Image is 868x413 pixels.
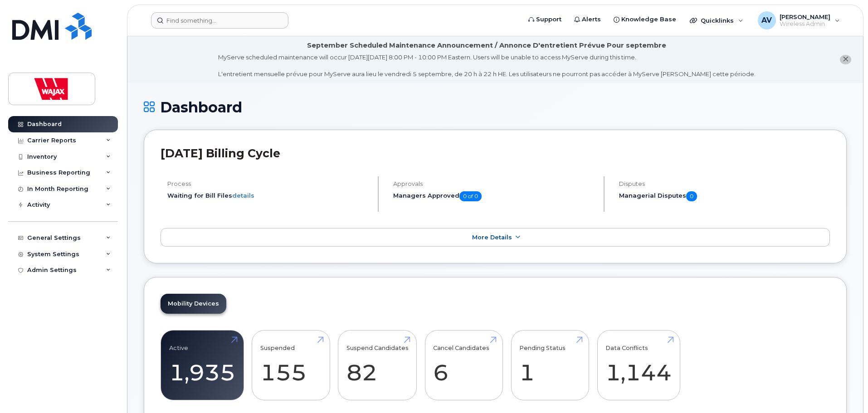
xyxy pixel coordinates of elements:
[161,146,830,160] h2: [DATE] Billing Cycle
[169,335,235,395] a: Active 1,935
[260,335,322,395] a: Suspended 155
[472,234,512,241] span: More Details
[307,41,666,50] div: September Scheduled Maintenance Announcement / Annonce D'entretient Prévue Pour septembre
[619,180,830,187] h4: Disputes
[232,192,254,199] a: details
[167,180,370,187] h4: Process
[605,335,672,395] a: Data Conflicts 1,144
[840,55,851,64] button: close notification
[167,191,370,200] li: Waiting for Bill Files
[459,191,482,201] span: 0 of 0
[393,191,596,201] h5: Managers Approved
[519,335,580,395] a: Pending Status 1
[433,335,494,395] a: Cancel Candidates 6
[161,294,226,314] a: Mobility Devices
[144,99,847,115] h1: Dashboard
[619,191,830,201] h5: Managerial Disputes
[393,180,596,187] h4: Approvals
[218,53,756,78] div: MyServe scheduled maintenance will occur [DATE][DATE] 8:00 PM - 10:00 PM Eastern. Users will be u...
[686,191,697,201] span: 0
[346,335,409,395] a: Suspend Candidates 82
